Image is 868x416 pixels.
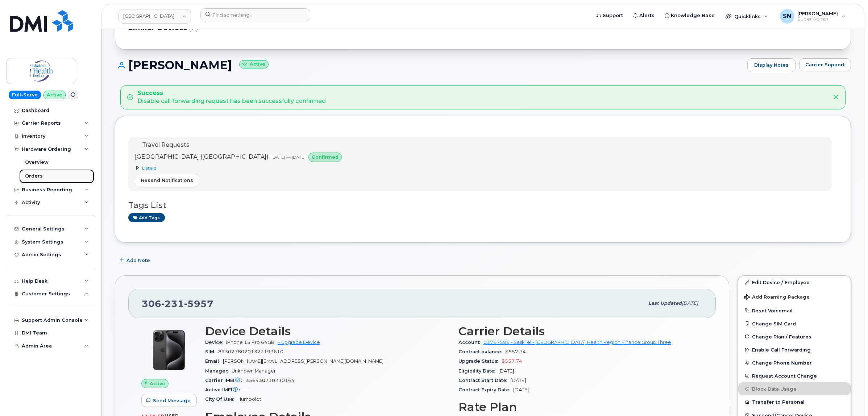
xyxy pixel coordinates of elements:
[603,12,623,19] span: Support
[205,349,218,354] span: SIM
[628,8,660,23] a: Alerts
[115,254,156,267] button: Add Note
[312,154,339,161] span: confirmed
[799,58,851,71] button: Carrier Support
[458,325,703,338] h3: Carrier Details
[458,378,510,383] span: Contract Start Date
[660,8,720,23] a: Knowledge Base
[738,330,851,343] button: Change Plan / Features
[458,340,483,345] span: Account
[734,13,761,19] span: Quicklinks
[128,201,838,210] h3: Tags List
[226,340,275,345] span: iPhone 15 Pro 64GB
[126,257,150,264] span: Add Note
[738,382,851,395] button: Block Data Usage
[738,395,851,408] button: Transfer to Personal
[738,304,851,317] button: Reset Voicemail
[246,378,295,383] span: 356430210230164
[483,340,671,345] a: 03767596 - SaskTel - [GEOGRAPHIC_DATA] Health Region Finance Group Three
[142,298,213,309] span: 306
[458,387,513,392] span: Contract Expiry Date
[147,328,191,372] img: iPhone_15_Pro_Black.png
[135,174,199,187] button: Resend Notifications
[142,165,156,171] span: Details
[218,349,283,354] span: 89302780201322193610
[205,387,244,392] span: Active IMEI
[738,276,851,289] a: Edit Device / Employee
[142,141,190,148] span: Travel Requests
[278,340,320,345] a: + Upgrade Device
[119,9,191,24] a: Saskatoon Health Region
[752,347,811,353] span: Enable Call Forwarding
[223,358,383,364] span: [PERSON_NAME][EMAIL_ADDRESS][PERSON_NAME][DOMAIN_NAME]
[150,380,165,387] span: Active
[244,387,248,392] span: —
[797,16,838,22] span: Super Admin
[752,334,811,339] span: Change Plan / Features
[744,294,810,301] span: Add Roaming Package
[141,177,193,184] span: Resend Notifications
[458,358,502,364] span: Upgrade Status
[153,397,191,404] span: Send Message
[184,298,213,309] span: 5957
[200,8,310,21] input: Find something...
[738,343,851,356] button: Enable Call Forwarding
[775,9,851,24] div: Sabrina Nguyen
[648,300,682,306] span: Last updated
[738,317,851,330] button: Change SIM Card
[232,368,276,374] span: Unknown Manager
[458,368,498,374] span: Eligibility Date
[115,59,744,71] h1: [PERSON_NAME]
[205,358,223,364] span: Email
[271,154,306,160] span: [DATE] — [DATE]
[205,396,237,402] span: City Of Use
[137,89,326,106] div: Disable call forwarding request has been successfully confirmed
[510,378,526,383] span: [DATE]
[671,12,715,19] span: Knowledge Base
[836,384,863,411] iframe: Messenger Launcher
[135,153,269,160] span: [GEOGRAPHIC_DATA] ([GEOGRAPHIC_DATA])
[805,61,845,68] span: Carrier Support
[458,400,703,413] h3: Rate Plan
[205,368,232,374] span: Manager
[137,89,326,97] strong: Success
[738,369,851,382] button: Request Account Change
[738,289,851,304] button: Add Roaming Package
[498,368,514,374] span: [DATE]
[502,358,522,364] span: $557.74
[505,349,526,354] span: $557.74
[591,8,628,23] a: Support
[738,356,851,369] button: Change Phone Number
[513,387,529,392] span: [DATE]
[135,165,345,171] summary: Details
[161,298,184,309] span: 231
[128,213,165,222] a: Add tags
[205,325,450,338] h3: Device Details
[720,9,773,24] div: Quicklinks
[639,12,655,19] span: Alerts
[747,58,796,72] a: Display Notes
[205,378,246,383] span: Carrier IMEI
[458,349,505,354] span: Contract balance
[205,340,226,345] span: Device
[682,300,698,306] span: [DATE]
[783,12,791,21] span: SN
[237,396,261,402] span: Humboldt
[141,394,197,407] button: Send Message
[239,60,269,68] small: Active
[797,11,838,16] span: [PERSON_NAME]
